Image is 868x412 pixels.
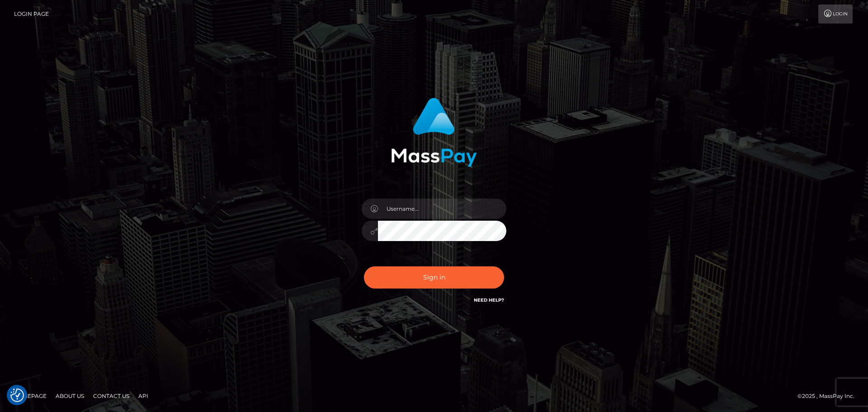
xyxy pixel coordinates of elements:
[10,389,50,403] a: Homepage
[10,388,24,402] img: Revisit consent button
[10,388,24,402] button: Consent Preferences
[391,98,477,167] img: MassPay Login
[378,199,506,219] input: Username...
[364,266,504,289] button: Sign in
[474,297,504,303] a: Need Help?
[14,5,49,24] a: Login Page
[52,389,88,403] a: About Us
[90,389,133,403] a: Contact Us
[135,389,152,403] a: API
[797,391,861,401] div: © 2025 , MassPay Inc.
[818,5,853,24] a: Login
